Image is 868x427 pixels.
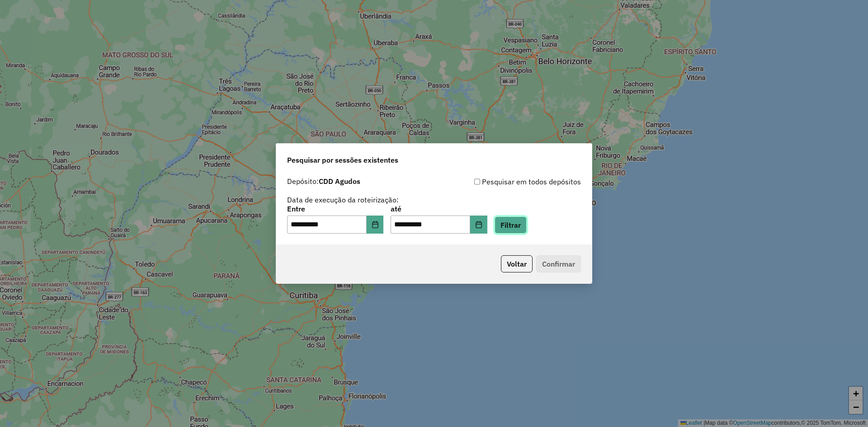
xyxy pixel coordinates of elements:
button: Voltar [501,255,533,272]
div: Pesquisar em todos depósitos [434,176,581,187]
label: Entre [287,203,383,214]
button: Choose Date [367,216,384,234]
label: Depósito: [287,176,360,187]
button: Choose Date [470,216,487,234]
label: Data de execução da roteirização: [287,194,399,205]
label: até [391,203,487,214]
strong: CDD Agudos [319,177,360,186]
button: Filtrar [495,216,527,234]
span: Pesquisar por sessões existentes [287,155,398,165]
